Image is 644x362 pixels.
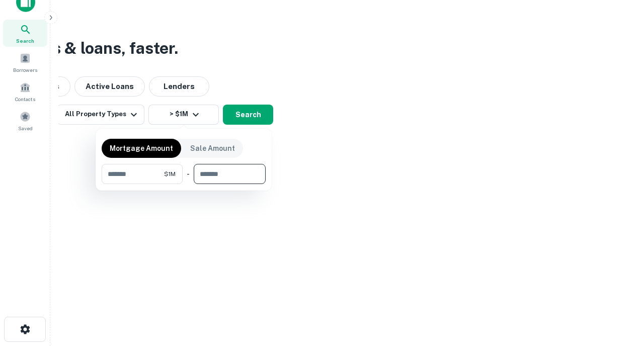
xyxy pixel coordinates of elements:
[110,143,173,154] p: Mortgage Amount
[164,169,176,178] span: $1M
[190,143,235,154] p: Sale Amount
[594,282,644,330] iframe: Chat Widget
[187,164,190,184] div: -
